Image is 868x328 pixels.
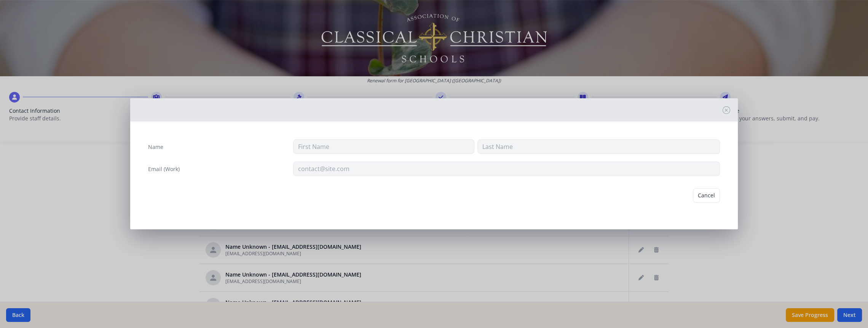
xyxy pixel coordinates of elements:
label: Name [148,143,163,151]
input: Last Name [477,139,720,154]
input: First Name [293,139,474,154]
label: Email (Work) [148,165,180,173]
button: Cancel [693,188,720,203]
input: contact@site.com [293,162,720,176]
